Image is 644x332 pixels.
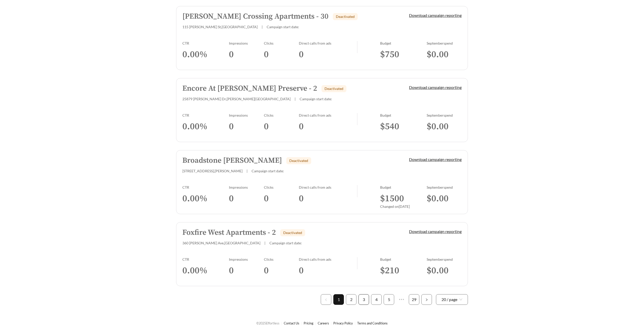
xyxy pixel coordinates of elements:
[229,257,264,261] div: Impressions
[176,150,468,214] a: Broadstone [PERSON_NAME]Deactivated[STREET_ADDRESS],[PERSON_NAME]|Campaign start date:Download ca...
[262,25,263,29] span: |
[283,230,302,235] span: Deactivated
[409,13,462,18] a: Download campaign reporting
[380,265,427,276] h3: $ 210
[336,14,355,19] span: Deactivated
[409,294,419,305] a: 29
[284,321,299,325] a: Contact Us
[371,294,381,305] a: 4
[427,185,462,189] div: September spend
[264,41,299,45] div: Clicks
[182,241,260,245] span: 360 [PERSON_NAME] Ave , [GEOGRAPHIC_DATA]
[427,193,462,204] h3: $ 0.00
[182,84,317,93] h5: Encore At [PERSON_NAME] Preserve - 2
[264,49,299,60] h3: 0
[252,169,284,173] span: Campaign start date:
[357,113,357,125] img: line
[427,121,462,132] h3: $ 0.00
[299,185,357,189] div: Direct calls from ads
[182,25,258,29] span: 115 [PERSON_NAME] St , [GEOGRAPHIC_DATA]
[357,185,357,197] img: line
[346,294,356,305] a: 2
[264,121,299,132] h3: 0
[264,113,299,117] div: Clicks
[264,185,299,189] div: Clicks
[176,222,468,286] a: Foxfire West Apartments - 2Deactivated360 [PERSON_NAME] Ave,[GEOGRAPHIC_DATA]|Campaign start date...
[358,294,369,305] li: 3
[380,121,427,132] h3: $ 540
[380,193,427,204] h3: $ 1500
[256,321,279,325] span: © 2025 Effortless
[333,294,344,305] li: 1
[304,321,313,325] a: Pricing
[334,294,344,305] a: 1
[299,49,357,60] h3: 0
[357,257,357,269] img: line
[176,78,468,142] a: Encore At [PERSON_NAME] Preserve - 2Deactivated25879 [PERSON_NAME] Dr,[PERSON_NAME][GEOGRAPHIC_DA...
[380,185,427,189] div: Budget
[427,49,462,60] h3: $ 0.00
[396,294,407,305] span: •••
[229,49,264,60] h3: 0
[182,97,291,101] span: 25879 [PERSON_NAME] Dr , [PERSON_NAME][GEOGRAPHIC_DATA]
[359,294,369,305] a: 3
[182,41,229,45] div: CTR
[346,294,356,305] li: 2
[247,169,248,173] span: |
[182,113,229,117] div: CTR
[299,257,357,261] div: Direct calls from ads
[380,113,427,117] div: Budget
[427,113,462,117] div: September spend
[229,265,264,276] h3: 0
[425,298,428,301] span: right
[357,41,357,53] img: line
[380,41,427,45] div: Budget
[299,265,357,276] h3: 0
[229,41,264,45] div: Impressions
[182,185,229,189] div: CTR
[182,228,276,237] h5: Foxfire West Apartments - 2
[409,85,462,90] a: Download campaign reporting
[325,86,343,91] span: Deactivated
[182,193,229,204] h3: 0.00 %
[299,41,357,45] div: Direct calls from ads
[333,321,353,325] a: Privacy Policy
[409,157,462,162] a: Download campaign reporting
[409,229,462,234] a: Download campaign reporting
[229,113,264,117] div: Impressions
[396,294,407,305] li: Next 5 Pages
[264,241,265,245] span: |
[182,265,229,276] h3: 0.00 %
[441,294,462,305] span: 20 / page
[182,257,229,261] div: CTR
[357,321,388,325] a: Terms and Conditions
[264,193,299,204] h3: 0
[421,294,432,305] button: right
[229,185,264,189] div: Impressions
[384,294,394,305] a: 5
[427,257,462,261] div: September spend
[267,25,299,29] span: Campaign start date:
[269,241,302,245] span: Campaign start date:
[409,294,419,305] li: 29
[300,97,332,101] span: Campaign start date:
[182,49,229,60] h3: 0.00 %
[384,294,394,305] li: 5
[380,49,427,60] h3: $ 750
[427,265,462,276] h3: $ 0.00
[380,204,427,209] div: Changed on [DATE]
[321,294,331,305] button: left
[371,294,382,305] li: 4
[182,156,282,165] h5: Broadstone [PERSON_NAME]
[427,41,462,45] div: September spend
[295,97,296,101] span: |
[421,294,432,305] li: Next Page
[299,121,357,132] h3: 0
[264,257,299,261] div: Clicks
[182,169,243,173] span: [STREET_ADDRESS] , [PERSON_NAME]
[229,193,264,204] h3: 0
[380,257,427,261] div: Budget
[321,294,331,305] li: Previous Page
[299,193,357,204] h3: 0
[182,121,229,132] h3: 0.00 %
